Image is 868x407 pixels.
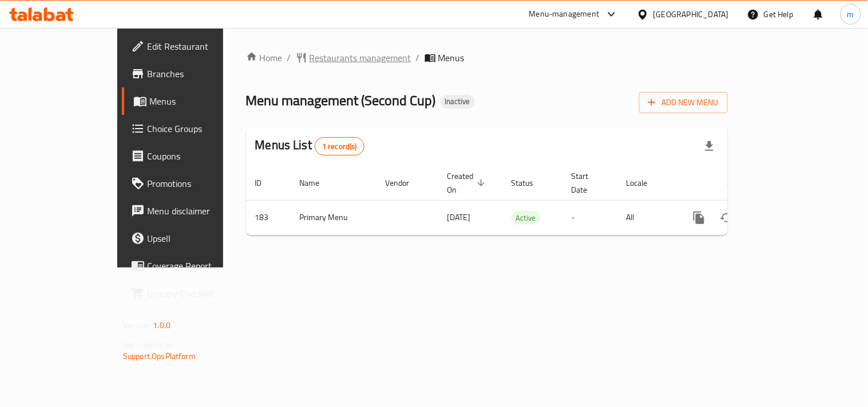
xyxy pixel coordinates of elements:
[147,177,253,190] span: Promotions
[147,259,253,273] span: Coverage Report
[529,7,600,21] div: Menu-management
[122,87,262,115] a: Menus
[122,225,262,252] a: Upsell
[696,133,723,160] div: Export file
[416,51,420,65] li: /
[315,141,364,152] span: 1 record(s)
[153,318,171,333] span: 1.0.0
[123,349,196,364] a: Support.OpsPlatform
[123,337,176,352] span: Get support on:
[122,33,262,60] a: Edit Restaurant
[122,60,262,87] a: Branches
[149,94,253,108] span: Menus
[287,51,291,65] li: /
[147,149,253,163] span: Coupons
[648,95,719,110] span: Add New Menu
[147,39,253,53] span: Edit Restaurant
[627,176,663,190] span: Locale
[147,232,253,245] span: Upsell
[713,204,740,232] button: Change Status
[441,97,475,106] span: Inactive
[291,200,376,235] td: Primary Menu
[255,137,364,155] h2: Menus List
[296,51,411,65] a: Restaurants management
[386,176,425,190] span: Vendor
[122,252,262,280] a: Coverage Report
[676,166,804,201] th: Actions
[246,166,804,236] table: enhanced table
[147,204,253,218] span: Menu disclaimer
[512,176,549,190] span: Status
[147,67,253,81] span: Branches
[122,280,262,307] a: Grocery Checklist
[147,122,253,135] span: Choice Groups
[572,169,604,197] span: Start Date
[447,169,489,197] span: Created On
[447,210,471,225] span: [DATE]
[246,51,283,65] a: Home
[123,318,151,333] span: Version:
[246,51,728,65] nav: breadcrumb
[441,95,475,109] div: Inactive
[562,200,617,235] td: -
[653,8,729,21] div: [GEOGRAPHIC_DATA]
[255,176,277,190] span: ID
[246,87,436,113] span: Menu management ( Second Cup )
[310,51,411,65] span: Restaurants management
[246,200,291,235] td: 183
[639,92,728,113] button: Add New Menu
[300,176,335,190] span: Name
[617,200,676,235] td: All
[122,115,262,142] a: Choice Groups
[438,51,465,65] span: Menus
[512,212,541,225] span: Active
[685,204,713,232] button: more
[122,170,262,197] a: Promotions
[147,286,253,300] span: Grocery Checklist
[847,8,854,21] span: m
[122,142,262,170] a: Coupons
[122,197,262,225] a: Menu disclaimer
[315,137,364,155] div: Total records count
